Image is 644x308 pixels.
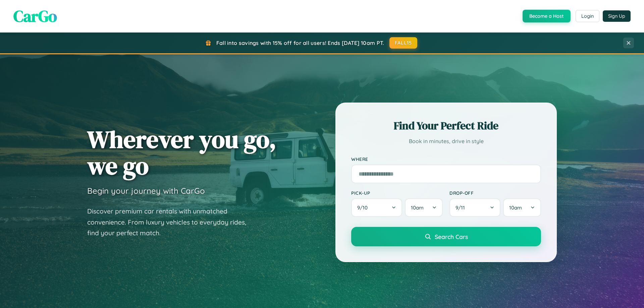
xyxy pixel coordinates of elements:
[603,10,631,22] button: Sign Up
[576,10,599,22] button: Login
[351,198,402,217] button: 9/10
[455,204,468,211] span: 9 / 11
[449,190,541,196] label: Drop-off
[87,206,255,239] p: Discover premium car rentals with unmatched convenience. From luxury vehicles to everyday rides, ...
[523,10,571,22] button: Become a Host
[405,198,443,217] button: 10am
[87,186,205,196] h3: Begin your journey with CarGo
[13,5,57,27] span: CarGo
[411,204,424,211] span: 10am
[449,198,500,217] button: 9/11
[435,233,468,240] span: Search Cars
[351,156,541,162] label: Where
[216,40,384,46] span: Fall into savings with 15% off for all users! Ends [DATE] 10am PT.
[509,204,522,211] span: 10am
[351,227,541,246] button: Search Cars
[389,37,418,49] button: FALL15
[351,190,443,196] label: Pick-up
[351,136,541,146] p: Book in minutes, drive in style
[357,204,371,211] span: 9 / 10
[87,126,276,179] h1: Wherever you go, we go
[351,118,541,133] h2: Find Your Perfect Ride
[503,198,541,217] button: 10am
